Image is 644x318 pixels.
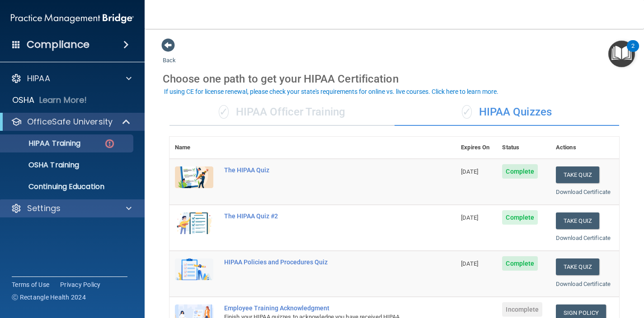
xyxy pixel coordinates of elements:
iframe: Drift Widget Chat Controller [599,272,633,306]
th: Expires On [456,137,497,159]
p: OfficeSafe University [27,116,113,127]
a: HIPAA [11,73,132,84]
span: Complete [502,256,538,271]
div: HIPAA Officer Training [169,99,395,126]
p: HIPAA Training [6,139,80,148]
div: If using CE for license renewal, please check your state's requirements for online vs. live cours... [164,88,498,95]
div: Choose one path to get your HIPAA Certification [163,66,626,92]
span: [DATE] [461,168,478,175]
div: The HIPAA Quiz [224,166,410,174]
button: Take Quiz [556,166,599,183]
div: HIPAA Policies and Procedures Quiz [224,258,410,266]
span: ✓ [219,105,229,119]
th: Name [169,137,219,159]
button: If using CE for license renewal, please check your state's requirements for online vs. live cours... [163,87,500,96]
h4: Compliance [27,38,89,51]
a: Back [163,46,176,64]
p: OSHA [12,95,35,106]
a: Download Certificate [556,281,611,287]
a: Terms of Use [12,280,49,289]
th: Actions [550,137,619,159]
div: 2 [631,46,635,58]
button: Take Quiz [556,212,599,229]
button: Open Resource Center, 2 new notifications [608,41,635,67]
a: OfficeSafe University [11,116,131,127]
a: Download Certificate [556,235,611,241]
span: [DATE] [461,260,478,267]
img: danger-circle.6113f641.png [104,138,115,149]
span: Complete [502,210,538,225]
p: Continuing Education [6,182,129,191]
span: Ⓒ Rectangle Health 2024 [12,293,86,302]
p: Learn More! [39,95,87,106]
span: ✓ [462,105,472,119]
button: Take Quiz [556,258,599,275]
p: OSHA Training [6,161,79,170]
span: Incomplete [502,302,542,317]
div: Employee Training Acknowledgment [224,304,410,312]
div: The HIPAA Quiz #2 [224,212,410,220]
p: HIPAA [27,73,50,84]
p: Settings [27,203,61,214]
div: HIPAA Quizzes [395,99,620,126]
a: Privacy Policy [60,280,101,289]
a: Settings [11,203,132,214]
th: Status [497,137,550,159]
span: Complete [502,164,538,179]
img: PMB logo [11,9,134,28]
span: [DATE] [461,214,478,221]
a: Download Certificate [556,189,611,195]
